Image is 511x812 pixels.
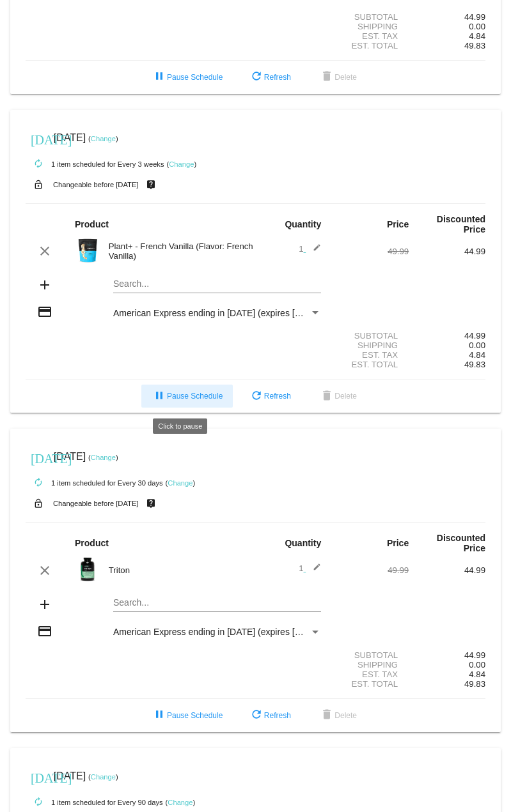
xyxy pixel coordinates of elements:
small: Changeable before [DATE] [53,500,139,507]
mat-icon: add [37,277,52,293]
small: ( ) [166,799,196,806]
mat-select: Payment Method [113,627,321,637]
div: Est. Total [332,360,409,369]
mat-icon: refresh [249,708,264,723]
mat-icon: delete [319,708,334,723]
mat-icon: edit [306,563,321,578]
mat-icon: add [37,597,52,612]
mat-icon: credit_card [37,304,52,319]
div: Est. Tax [332,670,409,679]
button: Delete [309,66,367,89]
div: 44.99 [409,331,485,341]
button: Pause Schedule [141,704,233,727]
span: Refresh [249,392,291,401]
div: Est. Total [332,41,409,50]
div: Subtotal [332,331,409,341]
button: Refresh [239,704,301,727]
a: Change [168,799,193,806]
small: 1 item scheduled for Every 3 weeks [26,160,164,168]
div: Shipping [332,22,409,31]
mat-icon: refresh [249,389,264,404]
a: Change [91,135,116,142]
div: Est. Tax [332,31,409,41]
span: American Express ending in [DATE] (expires [CREDIT_CARD_DATA]) [113,308,391,318]
small: Changeable before [DATE] [53,181,139,188]
button: Delete [309,704,367,727]
mat-icon: refresh [249,70,264,85]
mat-icon: [DATE] [31,131,46,146]
div: 49.99 [332,565,409,575]
div: Subtotal [332,650,409,660]
span: 4.84 [469,670,485,679]
span: Refresh [249,73,291,82]
span: 0.00 [469,660,485,670]
img: Image-1-Carousel-Plant-Vanilla-no-badge-Transp.png [75,238,100,263]
span: 4.84 [469,350,485,360]
mat-icon: live_help [143,495,159,512]
mat-icon: live_help [143,176,159,193]
mat-icon: autorenew [31,475,46,491]
small: ( ) [166,160,196,168]
strong: Discounted Price [437,533,485,553]
a: Change [169,160,194,168]
span: Pause Schedule [152,73,223,82]
mat-icon: clear [37,563,52,578]
div: 49.99 [332,247,409,256]
mat-icon: pause [152,389,167,404]
mat-select: Payment Method [113,308,321,318]
mat-icon: delete [319,70,334,85]
mat-icon: [DATE] [31,450,46,465]
img: Image-1-Carousel-Triton-Transp.png [75,556,100,582]
span: Delete [319,73,357,82]
button: Delete [309,385,367,408]
strong: Price [387,538,409,548]
mat-icon: credit_card [37,624,52,639]
a: Change [91,454,116,461]
mat-icon: lock_open [31,495,46,512]
small: ( ) [88,454,118,461]
input: Search... [113,279,321,289]
mat-icon: autorenew [31,795,46,810]
mat-icon: lock_open [31,176,46,193]
span: Pause Schedule [152,392,223,401]
strong: Price [387,219,409,229]
small: 1 item scheduled for Every 30 days [26,479,163,487]
span: American Express ending in [DATE] (expires [CREDIT_CARD_DATA]) [113,627,391,637]
strong: Quantity [285,538,321,548]
small: ( ) [88,135,118,142]
small: ( ) [88,773,118,781]
span: Pause Schedule [152,711,223,720]
mat-icon: clear [37,243,52,259]
div: Est. Total [332,679,409,689]
button: Pause Schedule [141,385,233,408]
span: 49.83 [464,41,485,50]
div: Plant+ - French Vanilla (Flavor: French Vanilla) [102,241,256,261]
mat-icon: autorenew [31,157,46,172]
div: Subtotal [332,12,409,22]
button: Refresh [239,66,301,89]
span: Delete [319,392,357,401]
strong: Quantity [285,219,321,229]
a: Change [168,479,193,487]
small: ( ) [166,479,196,487]
mat-icon: edit [306,243,321,259]
mat-icon: delete [319,389,334,404]
strong: Product [75,219,109,229]
span: 4.84 [469,31,485,41]
div: 44.99 [409,565,485,575]
small: 1 item scheduled for Every 90 days [26,799,163,806]
span: 1 [299,563,321,573]
div: Triton [102,565,256,575]
span: 1 [299,244,321,254]
div: Shipping [332,660,409,670]
span: 49.83 [464,360,485,369]
button: Pause Schedule [141,66,233,89]
span: 49.83 [464,679,485,689]
span: Refresh [249,711,291,720]
div: Shipping [332,341,409,350]
mat-icon: pause [152,70,167,85]
div: 44.99 [409,650,485,660]
span: 0.00 [469,341,485,350]
span: 0.00 [469,22,485,31]
strong: Discounted Price [437,214,485,234]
